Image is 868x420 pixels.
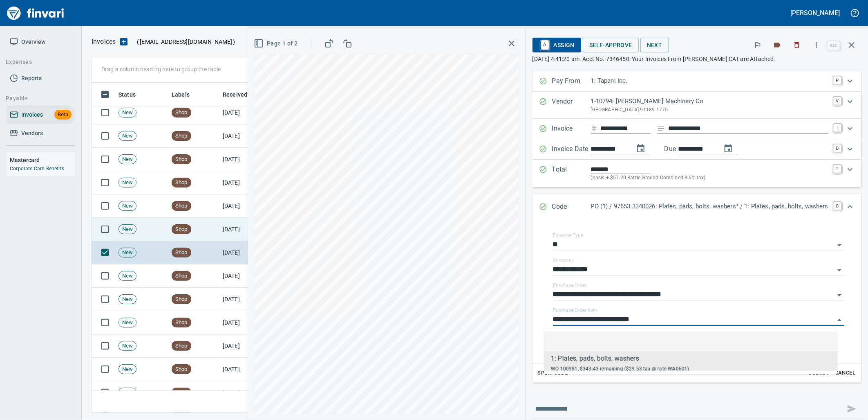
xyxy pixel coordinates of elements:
[219,148,264,171] td: [DATE]
[119,366,136,373] span: New
[255,38,298,49] span: Page 1 of 2
[172,156,191,163] span: Shop
[172,202,191,210] span: Shop
[552,97,591,114] p: Vendor
[833,165,841,173] a: T
[532,194,861,221] div: Expand
[834,289,845,301] button: Open
[833,202,841,210] a: C
[219,381,264,404] td: [DATE]
[119,202,136,210] span: New
[532,139,861,160] div: Expand
[54,110,72,120] span: Beta
[119,342,136,350] span: New
[172,366,191,373] span: Shop
[768,36,786,54] button: Labels
[219,264,264,288] td: [DATE]
[552,202,591,212] p: Code
[842,399,861,419] span: This records your message into the invoice and notifies anyone mentioned
[119,156,136,163] span: New
[219,358,264,381] td: [DATE]
[532,92,861,119] div: Expand
[7,69,75,88] a: Reports
[172,226,191,233] span: Shop
[6,93,67,104] span: Payable
[552,76,591,87] p: Pay From
[833,144,841,152] a: D
[119,132,136,140] span: New
[553,308,597,313] label: Purchase Order Item
[223,90,247,99] span: Received
[119,109,136,117] span: New
[172,272,191,280] span: Shop
[119,296,136,303] span: New
[219,241,264,264] td: [DATE]
[591,97,828,106] p: 1-10794: [PERSON_NAME] Machinery Co
[119,90,136,99] span: Status
[101,65,221,73] p: Drag a column heading here to group the table
[532,38,581,52] button: AAssign
[647,40,662,50] span: Next
[834,239,845,251] button: Open
[172,296,191,303] span: Shop
[219,218,264,241] td: [DATE]
[119,389,136,397] span: New
[21,73,42,84] span: Reports
[536,367,570,379] button: Split Code
[640,38,669,53] button: Next
[172,90,190,99] span: Labels
[172,109,191,117] span: Shop
[119,249,136,257] span: New
[808,36,825,54] button: More
[532,71,861,92] div: Expand
[532,160,861,187] div: Expand
[172,342,191,350] span: Shop
[791,9,840,17] h5: [PERSON_NAME]
[834,314,845,326] button: Close
[172,319,191,327] span: Shop
[583,38,639,53] button: Self-Approve
[132,38,235,46] p: ( )
[532,55,861,63] p: [DATE] 4:41:20 am. Acct No. 7346450: Your Invoices From [PERSON_NAME] CAT are Attached.
[552,124,591,134] p: Invoice
[2,91,71,106] button: Payable
[119,226,136,233] span: New
[553,283,587,288] label: Purchase Order
[749,36,767,54] button: Flag
[834,264,845,276] button: Open
[589,40,632,50] span: Self-Approve
[172,132,191,140] span: Shop
[657,124,665,133] svg: Invoice description
[664,144,703,154] p: Due
[21,128,43,138] span: Vendors
[219,334,264,358] td: [DATE]
[219,288,264,311] td: [DATE]
[21,110,43,120] span: Invoices
[553,233,583,238] label: Expense Type
[6,57,67,67] span: Expenses
[828,41,840,50] a: esc
[788,36,806,54] button: Discard
[833,76,841,84] a: P
[119,319,136,327] span: New
[538,368,568,378] span: Split Code
[551,354,689,364] div: 1: Plates, pads, bolts, washers
[172,249,191,257] span: Shop
[219,171,264,194] td: [DATE]
[172,90,200,99] span: Labels
[219,124,264,148] td: [DATE]
[532,119,861,139] div: Expand
[5,3,66,23] img: Finvari
[832,367,858,379] button: Cancel
[172,179,191,187] span: Shop
[539,38,575,52] span: Assign
[833,97,841,105] a: V
[552,144,591,155] p: Invoice Date
[789,7,842,19] button: [PERSON_NAME]
[219,194,264,218] td: [DATE]
[7,124,75,142] a: Vendors
[825,35,861,55] span: Close invoice
[718,139,738,158] button: change due date
[92,37,116,47] nav: breadcrumb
